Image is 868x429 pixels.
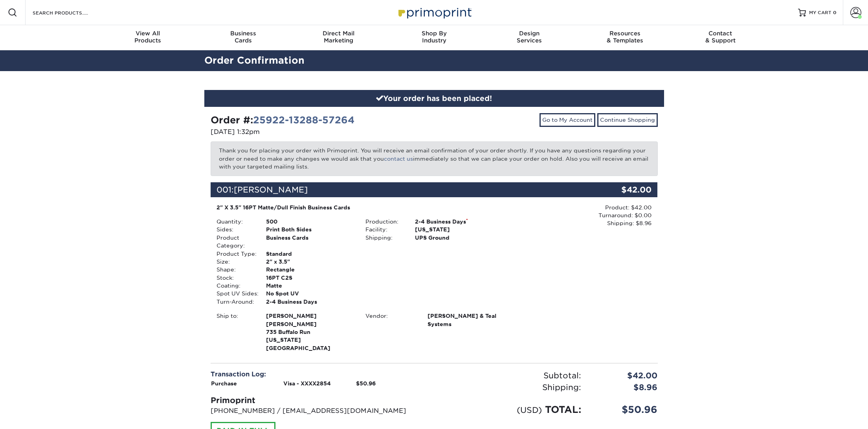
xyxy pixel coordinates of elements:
div: Stock: [211,274,260,282]
span: [PERSON_NAME] [266,312,354,320]
span: TOTAL: [545,404,581,415]
div: Business Cards [260,234,360,250]
div: $42.00 [587,370,664,381]
a: DesignServices [482,25,577,50]
span: [PERSON_NAME] [234,185,308,194]
div: Your order has been placed! [204,90,664,107]
div: Print Both Sides [260,225,360,233]
div: 2-4 Business Days [409,218,508,225]
span: Business [195,30,291,37]
div: $8.96 [587,381,664,393]
span: Direct Mail [291,30,386,37]
div: Rectangle [260,266,360,273]
div: Primoprint [211,394,428,406]
small: (USD) [517,405,542,415]
span: Resources [577,30,673,37]
div: Product: $42.00 Turnaround: $0.00 Shipping: $8.96 [508,203,651,227]
strong: Order #: [211,114,354,126]
input: SEARCH PRODUCTS..... [32,8,108,17]
p: Thank you for placing your order with Primoprint. You will receive an email confirmation of your ... [211,141,658,176]
div: UPS Ground [409,234,508,242]
div: Shipping: [434,381,587,393]
span: Contact [673,30,768,37]
span: 0 [833,10,837,15]
span: [PERSON_NAME] [266,320,354,328]
div: & Support [673,30,768,44]
div: Spot UV Sides: [211,290,260,297]
a: View AllProducts [100,25,196,50]
div: Coating: [211,282,260,290]
span: Design [482,30,577,37]
div: Shape: [211,266,260,273]
a: Continue Shopping [597,113,658,126]
a: Direct MailMarketing [291,25,386,50]
div: Facility: [360,225,409,233]
div: Standard [260,250,360,258]
strong: Purchase [211,380,237,387]
a: Shop ByIndustry [386,25,482,50]
div: [PERSON_NAME] & Teal Systems [422,312,508,328]
div: Size: [211,258,260,266]
div: 2-4 Business Days [260,298,360,306]
a: Contact& Support [673,25,768,50]
p: [DATE] 1:32pm [211,127,428,137]
div: Production: [360,218,409,225]
div: Product Type: [211,250,260,258]
img: Primoprint [395,4,473,21]
div: Shipping: [360,234,409,242]
div: Services [482,30,577,44]
span: Shop By [386,30,482,37]
div: Sides: [211,225,260,233]
div: & Templates [577,30,673,44]
div: 16PT C2S [260,274,360,282]
strong: Visa - XXXX2854 [283,380,331,387]
span: 735 Buffalo Run [266,328,354,336]
div: Turn-Around: [211,298,260,306]
span: MY CART [809,9,831,16]
div: Transaction Log: [211,370,428,379]
a: Resources& Templates [577,25,673,50]
div: Marketing [291,30,386,44]
div: Matte [260,282,360,290]
div: 2" x 3.5" [260,258,360,266]
span: View All [100,30,196,37]
div: Product Category: [211,234,260,250]
div: Industry [386,30,482,44]
div: Products [100,30,196,44]
a: BusinessCards [195,25,291,50]
div: $42.00 [583,182,658,197]
div: $50.96 [587,403,664,417]
div: Quantity: [211,218,260,225]
div: Cards [195,30,291,44]
div: No Spot UV [260,290,360,297]
a: 25922-13288-57264 [253,114,354,126]
div: Subtotal: [434,370,587,381]
div: 2" X 3.5" 16PT Matte/Dull Finish Business Cards [217,203,503,211]
a: Go to My Account [540,113,595,126]
div: Ship to: [211,312,260,352]
div: 500 [260,218,360,225]
div: [US_STATE] [409,225,508,233]
p: [PHONE_NUMBER] / [EMAIL_ADDRESS][DOMAIN_NAME] [211,406,428,416]
strong: [US_STATE][GEOGRAPHIC_DATA] [266,312,354,351]
a: contact us [384,156,413,162]
div: Vendor: [360,312,422,328]
h2: Order Confirmation [198,53,670,68]
div: 001: [211,182,583,197]
strong: $50.96 [356,380,376,387]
